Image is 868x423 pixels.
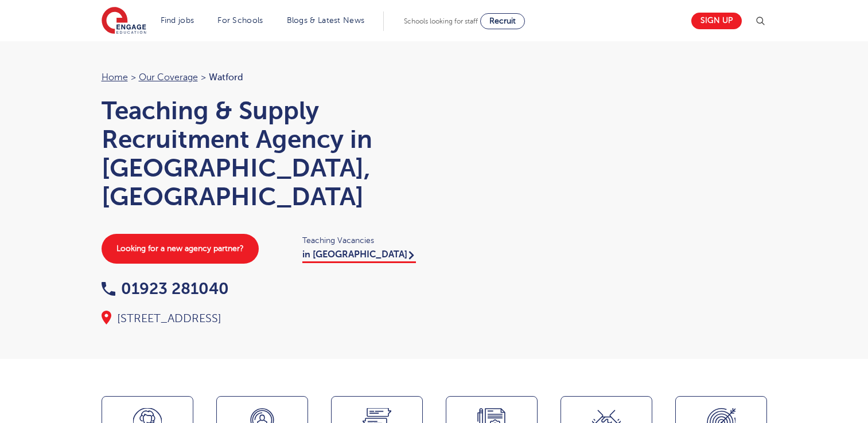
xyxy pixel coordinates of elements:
[102,70,423,85] nav: breadcrumb
[404,17,478,25] span: Schools looking for staff
[217,16,263,25] a: For Schools
[102,280,229,297] a: 01923 281040
[209,72,243,83] span: Watford
[102,72,128,83] a: Home
[161,16,194,25] a: Find jobs
[201,72,206,83] span: >
[139,72,198,83] a: Our coverage
[131,72,136,83] span: >
[102,311,423,327] div: [STREET_ADDRESS]
[302,249,416,263] a: in [GEOGRAPHIC_DATA]
[489,17,516,25] span: Recruit
[102,96,423,211] h1: Teaching & Supply Recruitment Agency in [GEOGRAPHIC_DATA], [GEOGRAPHIC_DATA]
[287,16,365,25] a: Blogs & Latest News
[102,234,259,264] a: Looking for a new agency partner?
[302,234,423,247] span: Teaching Vacancies
[691,13,742,29] a: Sign up
[102,7,146,36] img: Engage Education
[480,13,525,29] a: Recruit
